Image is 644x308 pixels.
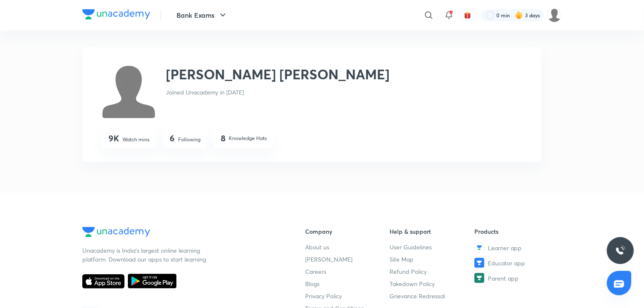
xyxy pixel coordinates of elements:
h4: 6 [170,133,175,143]
span: Careers [305,267,326,276]
h2: [PERSON_NAME] [PERSON_NAME] [166,64,390,84]
img: Learner app [474,243,484,253]
img: Avatar [102,64,156,118]
a: About us [305,243,390,251]
p: Knowledge Hats [229,135,267,142]
a: [PERSON_NAME] [305,255,390,264]
h6: Help & support [390,227,475,236]
img: snehal rajesh [547,8,562,22]
span: Parent app [488,274,519,283]
h4: 8 [221,133,225,143]
p: Watch mins [122,136,149,143]
h6: Products [474,227,559,236]
span: Educator app [488,259,525,267]
a: Blogs [305,279,390,288]
a: Company Logo [82,227,278,239]
span: Learner app [488,243,522,252]
a: Company Logo [82,9,150,22]
a: Refund Policy [390,267,475,276]
img: streak [515,11,523,19]
p: Following [178,136,200,143]
h4: 9K [108,133,119,143]
a: Careers [305,267,390,276]
a: Educator app [474,258,559,268]
p: Unacademy is India’s largest online learning platform. Download our apps to start learning [82,246,209,264]
button: avatar [461,8,474,22]
img: Parent app [474,273,484,283]
img: Company Logo [82,9,150,19]
a: Parent app [474,273,559,283]
img: avatar [464,11,471,19]
p: Joined Unacademy in [DATE] [166,88,390,97]
a: Learner app [474,243,559,253]
img: Company Logo [82,227,150,237]
img: Educator app [474,258,484,268]
a: User Guidelines [390,243,475,251]
a: Takedown Policy [390,279,475,288]
a: Site Map [390,255,475,264]
a: Grievance Redressal [390,292,475,300]
button: Bank Exams [171,7,233,24]
img: ttu [615,246,625,256]
a: Privacy Policy [305,292,390,300]
h6: Company [305,227,390,236]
